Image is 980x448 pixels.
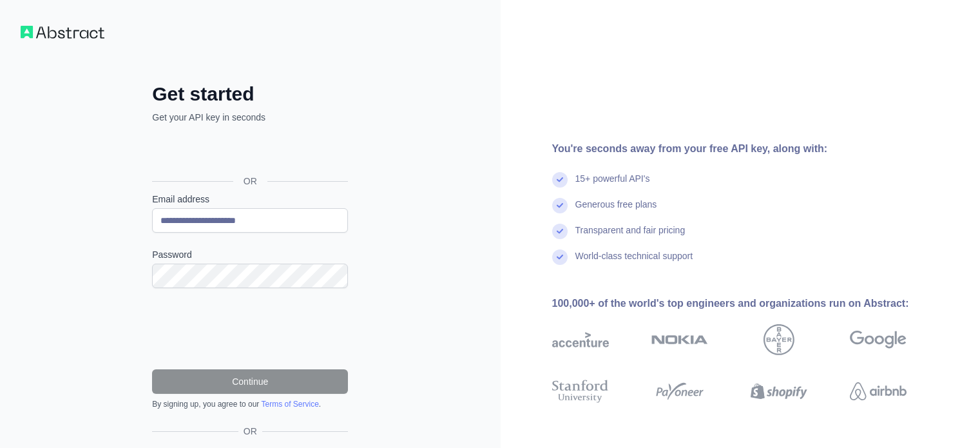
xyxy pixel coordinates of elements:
div: World-class technical support [575,249,693,275]
img: google [850,324,907,355]
span: OR [238,425,262,438]
img: check mark [552,198,568,213]
img: Workflow [21,26,104,39]
img: nokia [651,324,708,355]
h2: Get started [152,83,348,106]
div: 15+ powerful API's [575,172,650,198]
div: Generous free plans [575,198,657,224]
img: airbnb [850,377,907,405]
label: Password [152,248,348,261]
p: Get your API key in seconds [152,111,348,124]
img: check mark [552,249,568,265]
img: accenture [552,324,609,355]
img: stanford university [552,377,609,405]
span: OR [233,175,267,188]
div: Transparent and fair pricing [575,224,686,249]
iframe: Sign in with Google Button [146,138,352,166]
img: payoneer [651,377,708,405]
button: Continue [152,369,348,394]
div: 100,000+ of the world's top engineers and organizations run on Abstract: [552,296,948,311]
iframe: reCAPTCHA [152,304,348,354]
div: By signing up, you agree to our . [152,399,348,409]
div: You're seconds away from your free API key, along with: [552,141,948,157]
img: check mark [552,224,568,239]
img: bayer [764,324,794,355]
img: shopify [751,377,807,405]
img: check mark [552,172,568,188]
a: Terms of Service [261,400,318,409]
label: Email address [152,193,348,206]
